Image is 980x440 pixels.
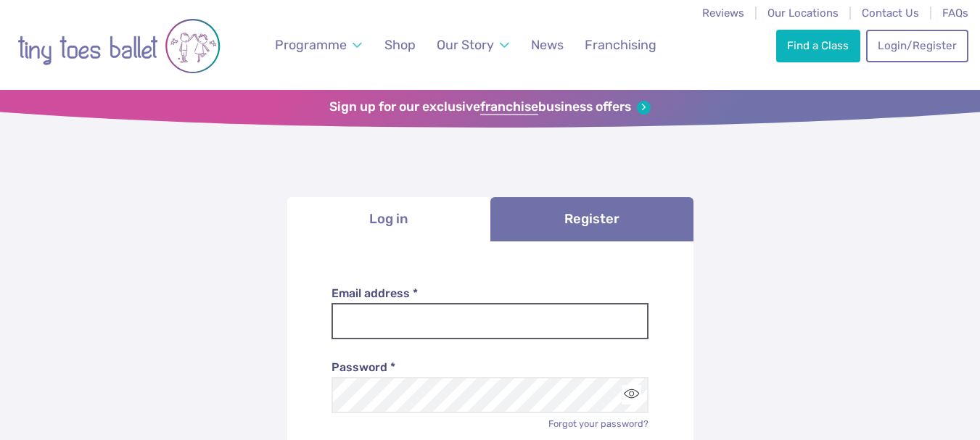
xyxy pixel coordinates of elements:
label: Email address * [332,286,648,302]
a: Find a Class [776,30,860,62]
a: News [524,29,570,62]
a: Sign up for our exclusivefranchisebusiness offers [329,99,651,115]
a: Reviews [702,7,744,20]
a: Franchising [578,29,663,62]
img: tiny toes ballet [17,9,221,83]
span: Programme [275,37,347,52]
label: Password * [332,360,648,375]
a: Our Locations [767,7,839,20]
a: Register [490,197,693,241]
a: FAQs [942,7,968,20]
a: Forgot your password? [548,418,648,429]
button: Toggle password visibility [622,385,641,404]
a: Shop [378,29,422,62]
a: Programme [268,29,368,62]
a: Our Story [430,29,516,62]
strong: franchise [480,99,538,115]
span: Shop [384,37,416,52]
span: Our Story [437,37,494,52]
a: Login/Register [866,30,968,62]
a: Contact Us [862,7,919,20]
span: News [531,37,564,52]
span: Franchising [585,37,656,52]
